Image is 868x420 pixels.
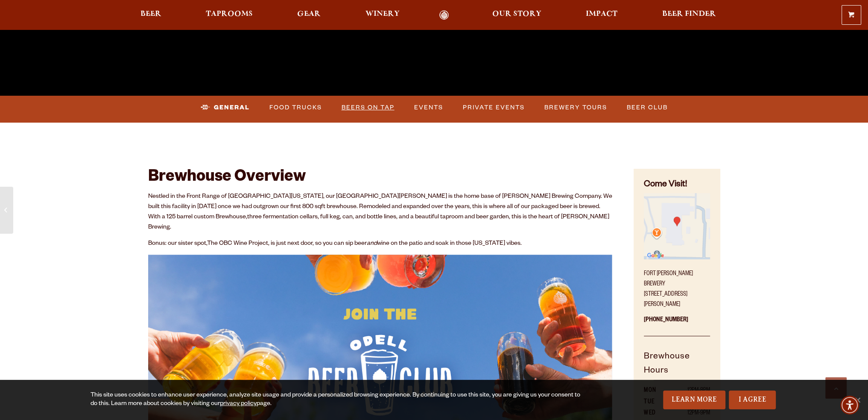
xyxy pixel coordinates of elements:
[663,391,726,409] a: Learn More
[586,11,617,18] span: Impact
[729,391,776,409] a: I Agree
[656,10,721,20] a: Beer Finder
[135,10,167,20] a: Beer
[206,11,253,18] span: Taprooms
[825,377,847,399] a: Scroll to top
[200,10,258,20] a: Taprooms
[644,179,710,191] h4: Come Visit!
[365,11,400,18] span: Winery
[91,391,586,408] div: This site uses cookies to enhance user experience, analyze site usage and provide a personalized ...
[197,98,253,117] a: General
[428,10,460,20] a: Odell Home
[411,98,447,117] a: Events
[207,241,268,247] a: The OBC Wine Project
[367,241,377,247] em: and
[644,193,710,259] img: Small thumbnail of location on map
[541,98,611,117] a: Brewery Tours
[360,10,405,20] a: Winery
[148,239,613,249] p: Bonus: our sister spot, , is just next door, so you can sip beer wine on the patio and soak in th...
[492,11,541,18] span: Our Story
[148,169,613,188] h2: Brewhouse Overview
[662,11,716,18] span: Beer Finder
[459,98,528,117] a: Private Events
[140,11,161,18] span: Beer
[644,255,710,262] a: Find on Google Maps (opens in a new window)
[580,10,623,20] a: Impact
[644,264,710,310] p: Fort [PERSON_NAME] Brewery [STREET_ADDRESS][PERSON_NAME]
[148,214,609,231] span: three fermentation cellars, full keg, can, and bottle lines, and a beautiful taproom and beer gar...
[644,350,710,386] h5: Brewhouse Hours
[487,10,547,20] a: Our Story
[623,98,671,117] a: Beer Club
[266,98,325,117] a: Food Trucks
[840,396,859,414] div: Accessibility Menu
[220,401,257,408] a: privacy policy
[297,11,321,18] span: Gear
[338,98,398,117] a: Beers on Tap
[148,192,613,233] p: Nestled in the Front Range of [GEOGRAPHIC_DATA][US_STATE], our [GEOGRAPHIC_DATA][PERSON_NAME] is ...
[292,10,326,20] a: Gear
[644,310,710,336] p: [PHONE_NUMBER]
